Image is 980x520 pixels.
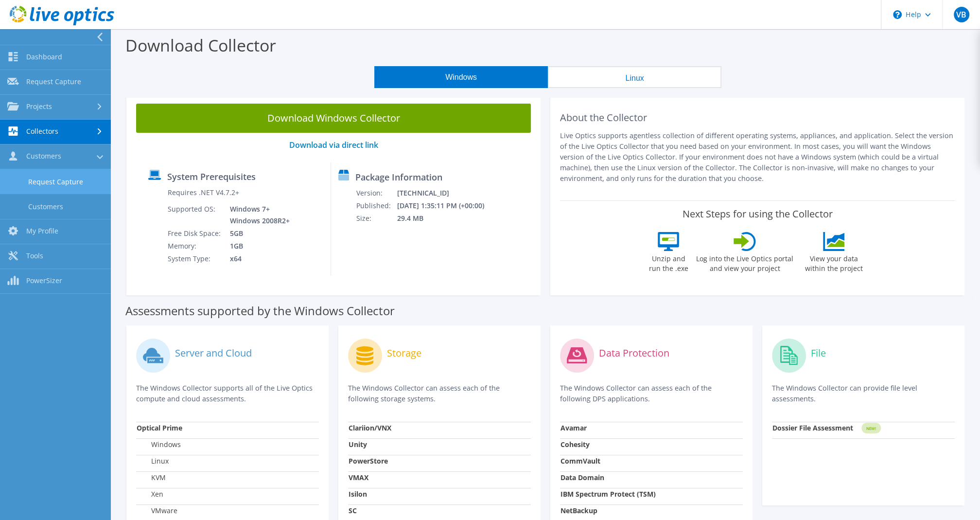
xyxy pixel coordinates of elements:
button: Windows [374,66,548,88]
td: [DATE] 1:35:11 PM (+00:00) [396,199,497,212]
tspan: NEW! [866,426,876,431]
td: System Type: [167,252,223,265]
td: Published: [356,199,396,212]
p: The Windows Collector supports all of the Live Optics compute and cloud assessments. [136,383,319,404]
strong: Isilon [349,489,367,499]
span: VB [954,7,969,22]
label: Download Collector [125,34,276,56]
td: 5GB [223,227,292,240]
strong: Optical Prime [137,423,182,432]
label: Data Protection [599,348,669,358]
strong: Clariion/VNX [349,423,391,432]
a: Download Windows Collector [136,104,531,133]
p: The Windows Collector can provide file level assessments. [772,383,955,404]
strong: Avamar [560,423,587,432]
button: Linux [548,66,721,88]
a: Download via direct link [289,140,378,150]
strong: VMAX [349,473,368,482]
strong: SC [349,506,357,515]
td: Free Disk Space: [167,227,223,240]
strong: Data Domain [560,473,604,482]
label: VMware [137,506,177,516]
label: Unzip and run the .exe [646,251,691,273]
td: Windows 7+ Windows 2008R2+ [223,203,292,227]
label: Requires .NET V4.7.2+ [168,188,239,197]
svg: \n [893,10,902,19]
label: Next Steps for using the Collector [682,208,833,220]
label: Windows [137,440,181,449]
label: Storage [387,348,421,358]
p: Live Optics supports agentless collection of different operating systems, appliances, and applica... [560,130,955,184]
td: 1GB [223,240,292,252]
p: The Windows Collector can assess each of the following DPS applications. [560,383,743,404]
label: View your data within the project [799,251,869,273]
label: File [811,348,826,358]
strong: IBM Spectrum Protect (TSM) [560,489,656,499]
td: Size: [356,212,396,225]
td: Version: [356,187,396,199]
td: [TECHNICAL_ID] [396,187,497,199]
p: The Windows Collector can assess each of the following storage systems. [348,383,531,404]
label: Server and Cloud [175,348,252,358]
label: Linux [137,456,169,466]
label: KVM [137,473,166,483]
label: Package Information [355,172,442,182]
strong: Unity [349,440,367,449]
strong: NetBackup [560,506,597,515]
strong: Cohesity [560,440,590,449]
td: x64 [223,252,292,265]
label: Xen [137,489,163,499]
strong: CommVault [560,456,600,466]
td: 29.4 MB [396,212,497,225]
label: Log into the Live Optics portal and view your project [696,251,794,273]
label: System Prerequisites [167,172,256,181]
strong: PowerStore [349,456,388,466]
td: Supported OS: [167,203,223,227]
td: Memory: [167,240,223,252]
label: Assessments supported by the Windows Collector [125,306,395,316]
strong: Dossier File Assessment [772,423,853,432]
h2: About the Collector [560,112,955,124]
